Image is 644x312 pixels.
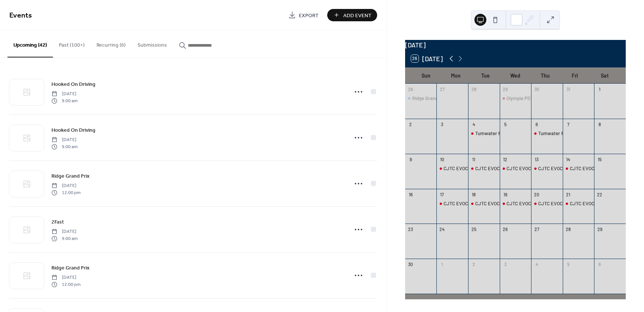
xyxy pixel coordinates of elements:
[51,127,95,134] span: Hooked On Driving
[502,121,508,127] div: 5
[51,228,78,235] span: [DATE]
[534,261,540,268] div: 4
[436,165,468,172] div: CJTC EVOC
[51,274,80,281] span: [DATE]
[597,261,603,268] div: 6
[299,12,319,19] span: Export
[51,97,78,104] span: 9:00 am
[51,137,78,143] span: [DATE]
[408,53,445,64] button: 26[DATE]
[565,156,571,162] div: 14
[597,226,603,233] div: 29
[412,95,448,102] div: Ridge Grand Prix
[560,68,590,83] div: Fri
[570,200,594,207] div: CJTC EVOC
[51,281,80,288] span: 12:00 pm
[91,30,132,57] button: Recurring (6)
[407,226,414,233] div: 23
[471,156,477,162] div: 11
[471,191,477,197] div: 18
[471,226,477,233] div: 25
[51,172,89,180] span: Ridge Grand Prix
[534,191,540,197] div: 20
[411,68,441,83] div: Sun
[283,9,324,21] a: Export
[534,156,540,162] div: 13
[471,68,501,83] div: Tue
[407,121,414,127] div: 2
[597,191,603,197] div: 22
[502,261,508,268] div: 3
[51,264,89,272] span: Ridge Grand Prix
[531,200,563,207] div: CJTC EVOC
[471,86,477,92] div: 28
[51,235,78,242] span: 9:00 am
[597,156,603,162] div: 15
[468,200,500,207] div: CJTC EVOC
[468,165,500,172] div: CJTC EVOC
[405,95,437,102] div: Ridge Grand Prix
[327,9,377,21] button: Add Event
[51,218,64,226] a: 2Fast
[565,121,571,127] div: 7
[538,200,563,207] div: CJTC EVOC
[9,8,32,23] span: Events
[475,165,500,172] div: CJTC EVOC
[565,86,571,92] div: 31
[502,226,508,233] div: 26
[51,189,80,196] span: 12:00 pm
[506,165,531,172] div: CJTC EVOC
[471,121,477,127] div: 4
[501,68,530,83] div: Wed
[563,165,594,172] div: CJTC EVOC
[132,30,173,57] button: Submissions
[405,40,626,50] div: [DATE]
[51,172,89,180] a: Ridge Grand Prix
[500,165,531,172] div: CJTC EVOC
[439,261,445,268] div: 1
[570,165,594,172] div: CJTC EVOC
[590,68,620,83] div: Sat
[500,200,531,207] div: CJTC EVOC
[531,165,563,172] div: CJTC EVOC
[534,86,540,92] div: 30
[500,95,531,102] div: Olympia PD EVOC
[439,156,445,162] div: 10
[502,156,508,162] div: 12
[407,156,414,162] div: 9
[51,182,80,189] span: [DATE]
[343,12,372,19] span: Add Event
[51,81,95,88] span: Hooked On Driving
[565,226,571,233] div: 28
[534,226,540,233] div: 27
[443,165,468,172] div: CJTC EVOC
[597,86,603,92] div: 1
[439,86,445,92] div: 27
[51,218,64,226] span: 2Fast
[565,191,571,197] div: 21
[531,130,563,137] div: Tumwater PD EVOC
[443,200,468,207] div: CJTC EVOC
[51,143,78,150] span: 9:00 am
[534,121,540,127] div: 6
[441,68,471,83] div: Mon
[538,165,563,172] div: CJTC EVOC
[538,130,580,137] div: Tumwater PD EVOC
[407,86,414,92] div: 26
[53,30,91,57] button: Past (100+)
[563,200,594,207] div: CJTC EVOC
[407,191,414,197] div: 16
[506,95,543,102] div: Olympia PD EVOC
[468,130,500,137] div: Tumwater PD EVOC
[7,30,53,57] button: Upcoming (42)
[439,121,445,127] div: 3
[51,126,95,134] a: Hooked On Driving
[475,200,500,207] div: CJTC EVOC
[439,226,445,233] div: 24
[565,261,571,268] div: 5
[502,86,508,92] div: 29
[597,121,603,127] div: 8
[471,261,477,268] div: 2
[436,200,468,207] div: CJTC EVOC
